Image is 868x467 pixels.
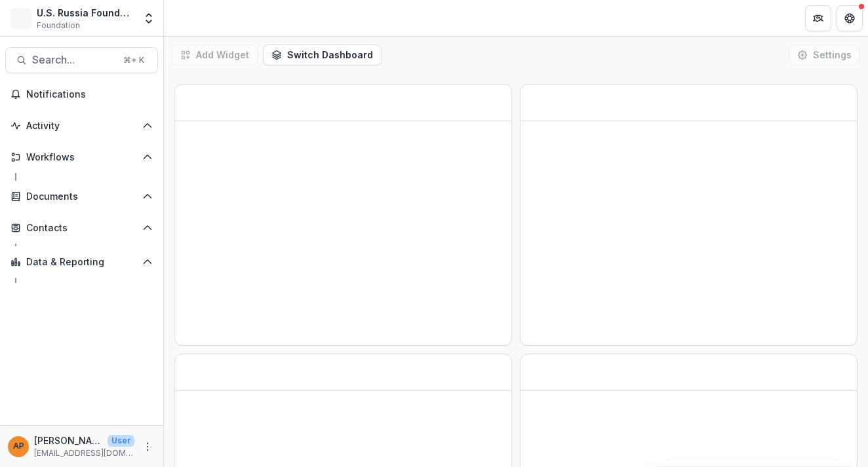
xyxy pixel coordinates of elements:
[5,252,158,272] button: Open Data & Reporting
[13,442,24,451] div: Anna P
[26,89,153,100] span: Notifications
[263,45,382,65] button: Switch Dashboard
[34,434,102,447] p: [PERSON_NAME]
[37,20,80,31] span: Foundation
[108,435,134,447] p: User
[140,439,155,455] button: More
[26,257,137,268] span: Data & Reporting
[5,47,158,73] button: Search...
[5,217,158,238] button: Open Contacts
[32,54,115,66] span: Search...
[805,5,831,31] button: Partners
[121,53,147,67] div: ⌘ + K
[26,121,137,132] span: Activity
[789,45,860,65] button: Settings
[34,447,134,459] p: [EMAIL_ADDRESS][DOMAIN_NAME]
[5,186,158,207] button: Open Documents
[26,191,137,202] span: Documents
[837,5,863,31] button: Get Help
[5,84,158,105] button: Notifications
[172,45,258,65] button: Add Widget
[37,6,134,20] div: U.S. Russia Foundation
[140,5,158,31] button: Open entity switcher
[5,115,158,136] button: Open Activity
[26,152,137,163] span: Workflows
[26,223,137,234] span: Contacts
[169,9,225,28] nav: breadcrumb
[5,147,158,168] button: Open Workflows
